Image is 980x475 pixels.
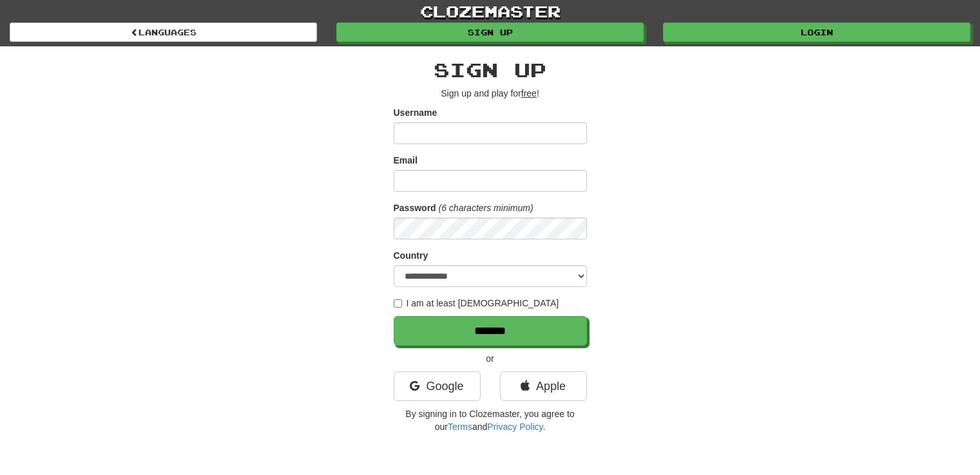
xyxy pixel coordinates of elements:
a: Apple [500,371,587,401]
label: Country [394,249,428,262]
a: Languages [10,23,317,42]
p: Sign up and play for ! [394,87,587,100]
label: I am at least [DEMOGRAPHIC_DATA] [394,297,559,310]
label: Username [394,106,437,119]
p: By signing in to Clozemaster, you agree to our and . [394,407,587,433]
a: Sign up [336,23,644,42]
a: Google [394,371,481,401]
label: Email [394,154,418,167]
p: or [394,352,587,365]
a: Terms [448,422,472,432]
label: Password [394,201,436,214]
h2: Sign up [394,59,587,80]
input: I am at least [DEMOGRAPHIC_DATA] [394,299,402,308]
em: (6 characters minimum) [439,203,533,213]
a: Login [663,23,970,42]
a: Privacy Policy [487,422,543,432]
u: free [521,88,537,98]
